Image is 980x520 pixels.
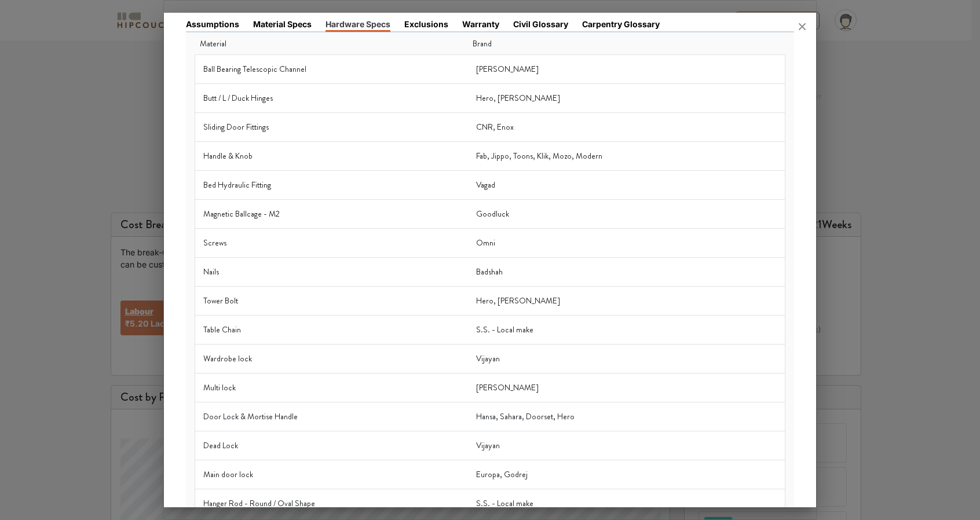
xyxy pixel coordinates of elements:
td: Vijayan [468,345,785,373]
td: Handle & Knob [195,142,468,171]
td: Hero, [PERSON_NAME] [468,84,785,113]
td: Omni [468,229,785,258]
td: Fab, Jippo, Toons, Klik, Mozo, Modern [468,142,785,171]
td: Sliding Door Fittings [195,113,468,142]
th: Material [195,33,468,55]
th: Brand [468,33,785,55]
td: Butt / L / Duck Hinges [195,84,468,113]
td: CNR, Enox [468,113,785,142]
td: Screws [195,229,468,258]
td: Main door lock [195,460,468,489]
td: Vagad [468,171,785,200]
td: Magnetic Ballcage - M2 [195,200,468,229]
td: Hansa, Sahara, Doorset, Hero [468,402,785,431]
td: S.S. - Local make [468,316,785,345]
td: Dead Lock [195,431,468,460]
td: Tower Bolt [195,287,468,316]
td: Vijayan [468,431,785,460]
td: Hero, [PERSON_NAME] [468,287,785,316]
td: Europa, Godrej [468,460,785,489]
td: S.S. - Local make [468,489,785,518]
td: Nails [195,258,468,287]
td: Wardrobe lock [195,345,468,373]
td: [PERSON_NAME] [468,55,785,84]
td: Door Lock & Mortise Handle [195,402,468,431]
td: Hanger Rod - Round / Oval Shape [195,489,468,518]
td: Badshah [468,258,785,287]
td: Table Chain [195,316,468,345]
td: [PERSON_NAME] [468,373,785,402]
td: Bed Hydraulic Fitting [195,171,468,200]
td: Multi lock [195,373,468,402]
td: Ball Bearing Telescopic Channel [195,55,468,84]
td: Goodluck [468,200,785,229]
